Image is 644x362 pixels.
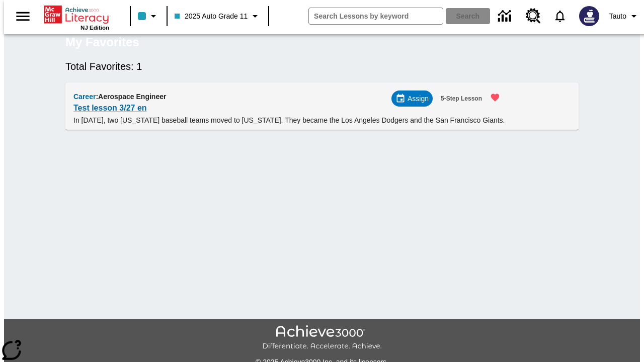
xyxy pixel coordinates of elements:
[520,3,547,30] a: Resource Center, Will open in new tab
[579,6,599,26] img: Avatar
[437,90,486,107] button: 5-Step Lesson
[309,8,443,24] input: search field
[8,2,38,31] button: Open side menu
[492,3,520,30] a: Data Center
[134,7,164,25] button: Class color is light blue. Change class color
[175,11,248,22] span: 2025 Auto Grade 11
[391,90,433,107] div: Assign Choose Dates
[609,11,626,22] span: Tauto
[44,5,109,25] a: Home
[73,115,506,126] p: In [DATE], two [US_STATE] baseball teams moved to [US_STATE]. They became the Los Angeles Dodgers...
[605,7,644,25] button: Profile/Settings
[96,93,166,101] span: : Aerospace Engineer
[408,94,429,104] span: Assign
[547,3,573,29] a: Notifications
[573,3,605,29] button: Select a new avatar
[65,58,579,74] h6: Total Favorites: 1
[171,7,265,25] button: Class: 2025 Auto Grade 11, Select your class
[484,86,506,109] button: Remove from Favorites
[73,93,96,101] span: Career
[44,4,109,31] div: Home
[80,25,109,31] span: NJ Edition
[73,101,147,115] a: Test lesson 3/27 en
[262,325,382,351] img: Achieve3000 Differentiate Accelerate Achieve
[441,94,482,104] span: 5-Step Lesson
[65,34,139,50] h5: My Favorites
